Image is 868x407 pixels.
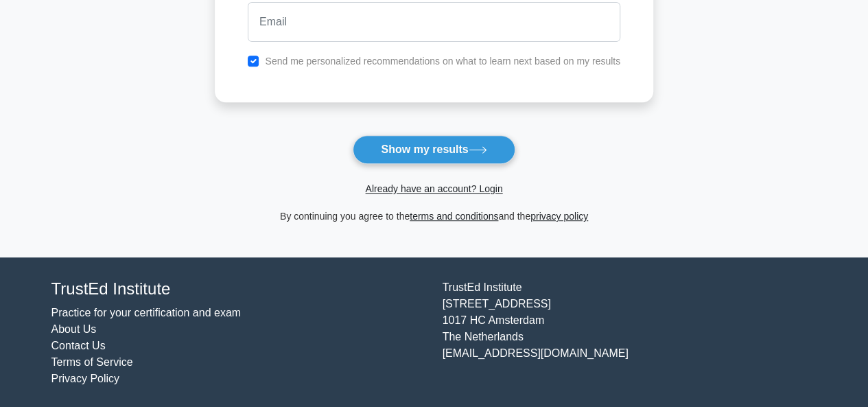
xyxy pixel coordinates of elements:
label: Send me personalized recommendations on what to learn next based on my results [265,56,620,67]
a: Contact Us [51,340,106,351]
h4: TrustEd Institute [51,279,426,299]
input: Email [248,2,620,42]
a: Privacy Policy [51,373,120,384]
a: privacy policy [530,211,588,222]
div: By continuing you agree to the and the [207,208,661,224]
a: Terms of Service [51,356,133,368]
button: Show my results [353,135,515,164]
a: Practice for your certification and exam [51,307,242,318]
div: TrustEd Institute [STREET_ADDRESS] 1017 HC Amsterdam The Netherlands [EMAIL_ADDRESS][DOMAIN_NAME] [434,279,825,387]
a: Already have an account? Login [365,183,502,194]
a: terms and conditions [410,211,498,222]
a: About Us [51,323,97,335]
